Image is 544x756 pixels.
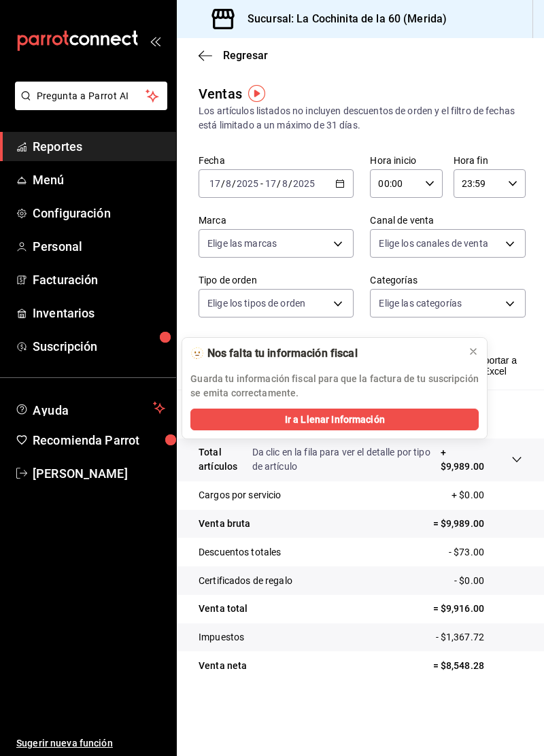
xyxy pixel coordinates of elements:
input: -- [225,178,232,189]
p: - $0.00 [454,574,522,588]
span: [PERSON_NAME] [33,464,165,483]
p: = $9,916.00 [433,602,522,616]
span: Configuración [33,204,165,222]
span: Ayuda [33,400,148,416]
button: Ir a Llenar Información [190,409,479,430]
span: / [277,178,281,189]
input: ---- [236,178,259,189]
label: Fecha [199,156,354,165]
h3: Sucursal: La Cochinita de la 60 (Merida) [237,11,447,27]
label: Hora fin [454,156,526,165]
p: = $9,989.00 [433,517,522,531]
span: Pregunta a Parrot AI [37,89,146,103]
span: Ir a Llenar Información [285,413,385,427]
label: Tipo de orden [199,275,354,285]
span: Reportes [33,137,165,156]
p: Venta bruta [199,517,250,531]
div: 🫥 Nos falta tu información fiscal [190,346,457,361]
label: Hora inicio [370,156,442,165]
input: ---- [292,178,316,189]
span: - [260,178,263,189]
p: Descuentos totales [199,545,281,560]
span: Elige las marcas [207,237,277,250]
span: Elige los canales de venta [379,237,488,250]
p: Certificados de regalo [199,574,292,588]
input: -- [209,178,221,189]
span: Facturación [33,271,165,289]
p: Guarda tu información fiscal para que la factura de tu suscripción se emita correctamente. [190,372,479,400]
input: -- [282,178,288,189]
div: Los artículos listados no incluyen descuentos de orden y el filtro de fechas está limitado a un m... [199,104,522,133]
p: Cargos por servicio [199,488,282,502]
span: Elige los tipos de orden [207,296,305,310]
span: / [221,178,225,189]
span: / [232,178,236,189]
span: Suscripción [33,337,165,356]
span: / [288,178,292,189]
img: Tooltip marker [248,85,265,102]
span: Regresar [223,49,268,62]
span: Elige las categorías [379,296,462,310]
span: Menú [33,171,165,189]
span: Recomienda Parrot [33,431,165,449]
span: Sugerir nueva función [16,736,165,751]
button: open_drawer_menu [150,35,160,46]
input: -- [265,178,277,189]
button: Regresar [199,49,268,62]
a: Pregunta a Parrot AI [10,99,167,113]
p: Impuestos [199,630,244,645]
label: Marca [199,216,354,225]
p: - $1,367.72 [436,630,522,645]
span: Personal [33,237,165,256]
p: Da clic en la fila para ver el detalle por tipo de artículo [252,445,441,474]
div: Ventas [199,84,242,104]
p: = $8,548.28 [433,659,522,673]
p: - $73.00 [449,545,522,560]
p: Venta neta [199,659,247,673]
span: Inventarios [33,304,165,322]
p: + $9,989.00 [441,445,484,474]
label: Canal de venta [370,216,525,225]
p: Venta total [199,602,248,616]
button: Pregunta a Parrot AI [15,82,167,110]
p: Total artículos [199,445,252,474]
p: + $0.00 [452,488,522,502]
label: Categorías [370,275,525,285]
